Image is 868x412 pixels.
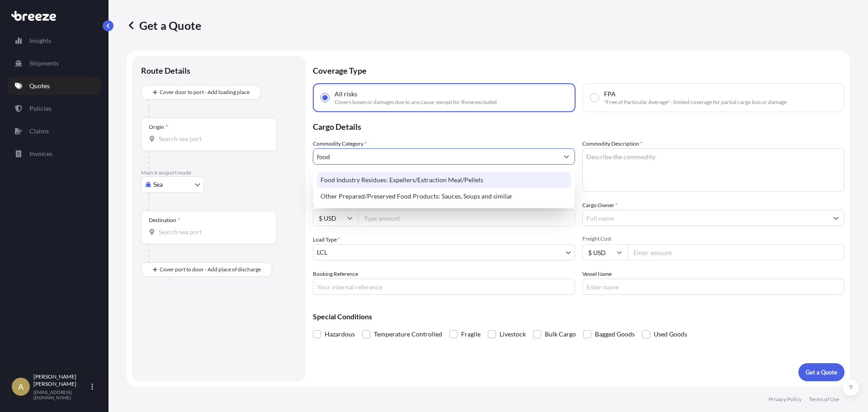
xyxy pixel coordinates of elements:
span: "Free of Particular Average" - limited coverage for partial cargo loss or damage [604,99,787,106]
span: Cover door to port - Add loading place [160,88,250,97]
p: Quotes [29,81,50,90]
span: Used Goods [654,327,687,341]
span: Load Type [313,235,340,244]
button: Select transport [141,176,204,193]
input: Enter name [582,279,844,295]
p: Claims [29,127,49,136]
span: Covers losses or damages due to any cause, except for those excluded [335,99,497,106]
span: All risks [335,90,357,99]
p: Route Details [141,65,190,76]
button: Show suggestions [828,210,844,226]
span: Sea [153,180,163,189]
span: Livestock [500,327,526,341]
p: Get a Quote [806,368,837,377]
p: Main transport mode [141,169,297,176]
span: Commodity Value [313,201,575,208]
label: Commodity Description [582,139,642,148]
span: A [18,382,24,391]
span: Temperature Controlled [374,327,442,341]
button: Show suggestions [558,148,575,165]
div: Other Prepared/Preserved Food Products: Sauces, Soups and similar [317,188,571,204]
input: Type amount [358,210,575,226]
div: Food Industry Residues: Expellers/Extraction Meal/Pellets [317,172,571,188]
p: Shipments [29,59,59,68]
label: Cargo Owner [582,201,618,210]
p: [PERSON_NAME] [PERSON_NAME] [33,373,90,388]
input: Your internal reference [313,279,575,295]
span: Fragile [461,327,481,341]
input: Enter amount [627,244,844,260]
div: Origin [149,123,168,131]
label: Commodity Category [313,139,367,148]
div: Suggestions [317,172,571,204]
p: Privacy Policy [769,396,802,403]
p: [EMAIL_ADDRESS][DOMAIN_NAME] [33,389,90,400]
div: Destination [149,217,180,224]
span: FPA [604,90,616,99]
p: Insights [29,36,51,45]
p: Cargo Details [313,112,844,139]
p: Coverage Type [313,56,844,83]
label: Booking Reference [313,270,358,279]
span: LCL [317,248,327,257]
span: Bulk Cargo [545,327,576,341]
p: Policies [29,104,52,113]
span: Cover port to door - Add place of discharge [160,265,261,274]
label: Vessel Name [582,270,612,279]
input: Origin [159,134,265,143]
input: Select a commodity type [313,148,558,165]
span: Hazardous [325,327,355,341]
p: Get a Quote [127,18,201,33]
input: Full name [583,210,828,226]
input: Destination [159,227,265,237]
span: Freight Cost [582,235,844,242]
span: Bagged Goods [595,327,635,341]
p: Terms of Use [809,396,839,403]
p: Special Conditions [313,313,844,320]
p: Invoices [29,149,52,158]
